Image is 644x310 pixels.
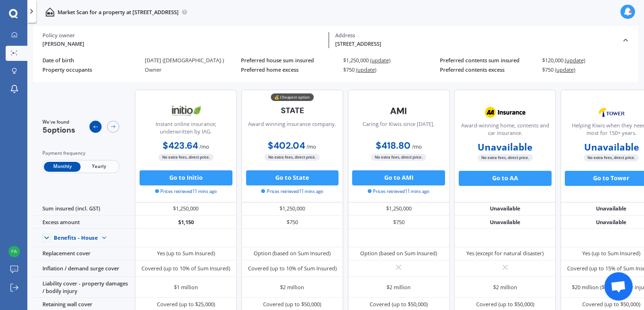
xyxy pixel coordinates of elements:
span: (update) [555,66,575,73]
div: Preferred house sum insured [241,57,337,63]
div: $750 [348,216,450,229]
div: $2 million [387,284,411,291]
div: Award-winning home, contents and car insurance. [461,122,549,141]
button: Go to AA [459,171,552,186]
div: [DATE] ([DEMOGRAPHIC_DATA].) [145,57,241,63]
span: We've found [42,119,75,126]
span: No extra fees, direct price. [371,154,426,161]
div: $2 million [280,284,304,291]
span: (update) [356,66,376,73]
div: Caring for Kiwis since [DATE]. [363,120,435,139]
img: 8a17375ef7789103f3242f189f350a13 [8,246,20,257]
img: AMI-text-1.webp [374,101,424,120]
div: [STREET_ADDRESS] [335,40,616,48]
div: Liability cover - property damages / bodily injury [33,277,135,298]
img: State-text-1.webp [267,101,317,119]
div: Sum insured (incl. GST) [33,202,135,216]
div: Covered (up to 10% of Sum Insured) [141,265,230,272]
button: Go to State [246,170,339,185]
span: Prices retrieved 11 mins ago [155,188,217,195]
img: Tower.webp [586,103,636,122]
div: Address [335,32,616,39]
span: No extra fees, direct price. [264,154,320,161]
div: Inflation / demand surge cover [33,260,135,277]
b: Unavailable [584,143,639,151]
div: Preferred contents sum insured [440,57,536,63]
div: Covered (up to $50,000) [582,301,640,308]
div: Property occupants [42,67,139,73]
div: Yes (up to Sum Insured) [582,250,640,257]
div: Benefits - House [54,235,98,241]
div: Unavailable [454,202,556,216]
span: No extra fees, direct price. [584,154,639,161]
div: Yes (except for natural disaster) [466,250,544,257]
p: Market Scan for a property at [STREET_ADDRESS] [58,8,179,16]
div: [PERSON_NAME] [42,40,323,48]
div: $750 [241,216,343,229]
div: Date of birth [42,57,139,63]
span: No extra fees, direct price. [478,154,533,161]
div: Covered (up to $50,000) [263,301,321,308]
div: Instant online insurance; underwritten by IAG. [141,120,230,139]
span: (update) [370,57,390,64]
span: (update) [565,57,585,64]
div: $1,250,000 [343,57,439,63]
div: $1 million [174,284,198,291]
div: Preferred home excess [241,67,337,73]
div: Preferred contents excess [440,67,536,73]
div: $1,250,000 [135,202,237,216]
div: $1,250,000 [348,202,450,216]
div: Option (based on Sum Insured) [254,250,330,257]
div: Covered (up to 10% of Sum Insured) [248,265,337,272]
b: $402.04 [268,140,305,151]
div: Replacement cover [33,247,135,260]
span: / mo [306,143,316,150]
div: Award winning insurance company. [248,120,336,139]
div: Excess amount [33,216,135,229]
img: home-and-contents.b802091223b8502ef2dd.svg [45,8,54,17]
img: AA.webp [480,103,530,122]
div: 💰 Cheapest option [271,93,314,101]
div: Covered (up to $50,000) [370,301,428,308]
div: Option (based on Sum Insured) [360,250,437,257]
span: 5 options [42,125,75,135]
div: $1,150 [135,216,237,229]
div: Owner [145,67,241,73]
b: Unavailable [478,143,532,151]
span: / mo [412,143,422,150]
div: $750 [542,67,638,73]
button: Go to AMI [352,170,445,185]
img: Initio.webp [161,101,211,120]
span: Prices retrieved 11 mins ago [261,188,323,195]
a: Open chat [604,272,633,301]
div: Yes (up to Sum Insured) [157,250,215,257]
div: Covered (up to $25,000) [157,301,215,308]
div: $2 million [493,284,517,291]
b: $423.64 [163,140,198,151]
div: $1,250,000 [241,202,343,216]
img: Benefit content down [98,232,110,244]
div: Covered (up to $50,000) [476,301,534,308]
span: / mo [199,143,209,150]
div: $750 [343,67,439,73]
span: No extra fees, direct price. [158,154,214,161]
div: Unavailable [454,216,556,229]
div: $120,000 [542,57,638,63]
span: Monthly [44,162,81,172]
span: Yearly [81,162,117,172]
div: Payment frequency [42,150,119,157]
button: Go to Initio [140,170,232,185]
span: Prices retrieved 11 mins ago [368,188,429,195]
b: $418.80 [376,140,411,151]
div: Policy owner [42,32,323,39]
